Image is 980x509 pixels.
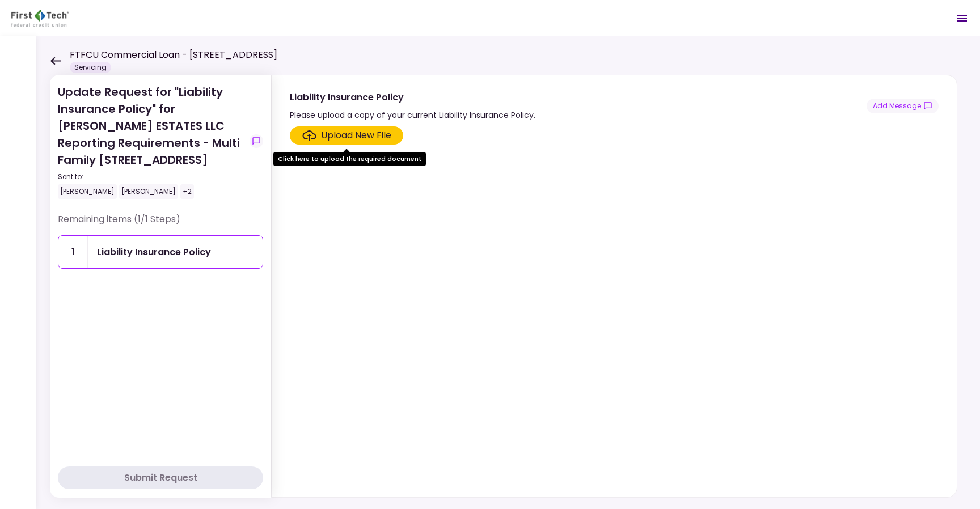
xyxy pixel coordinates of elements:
[58,235,263,269] a: 1Liability Insurance Policy
[58,172,245,182] div: Sent to:
[290,90,535,104] div: Liability Insurance Policy
[273,152,426,166] div: Click here to upload the required document
[321,129,391,142] div: Upload New File
[290,108,535,122] div: Please upload a copy of your current Liability Insurance Policy.
[250,134,263,148] button: show-messages
[948,5,975,32] button: Open menu
[119,184,178,199] div: [PERSON_NAME]
[58,213,263,235] div: Remaining items (1/1 Steps)
[58,236,88,268] div: 1
[58,184,117,199] div: [PERSON_NAME]
[867,99,939,113] button: show-messages
[180,184,194,199] div: +2
[58,83,245,199] div: Update Request for "Liability Insurance Policy" for [PERSON_NAME] ESTATES LLC Reporting Requireme...
[97,245,211,259] div: Liability Insurance Policy
[70,48,277,62] h1: FTFCU Commercial Loan - [STREET_ADDRESS]
[11,10,69,27] img: Partner icon
[290,126,403,145] span: Click here to upload the required document
[58,466,263,489] button: Submit Request
[124,471,197,485] div: Submit Request
[271,75,957,498] div: Liability Insurance PolicyPlease upload a copy of your current Liability Insurance Policy.show-me...
[70,62,111,73] div: Servicing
